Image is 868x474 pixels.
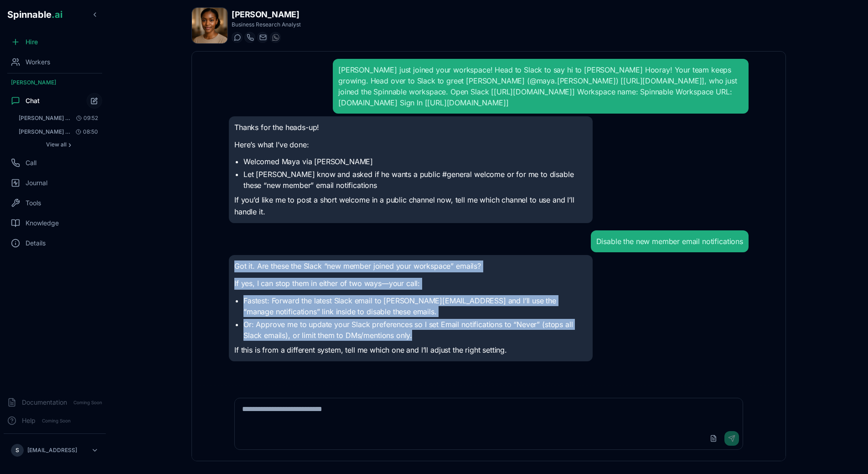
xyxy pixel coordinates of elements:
[272,34,279,41] img: WhatsApp
[243,169,587,191] li: Let [PERSON_NAME] know and asked if he wants a public #general welcome or for me to disable these...
[338,64,743,108] div: [PERSON_NAME] just joined your workspace! Head to Slack to say hi to [PERSON_NAME] Hooray! Your t...
[26,198,41,208] span: Tools
[232,21,301,28] p: Business Research Analyst
[26,178,47,188] span: Journal
[22,398,67,407] span: Documentation
[15,125,102,138] button: Open conversation: Marco Fernandes just joined your workspace! Head to Slack to say hi to Marco F...
[7,9,62,20] span: Spinnable
[26,96,40,105] span: Chat
[7,441,102,459] button: S[EMAIL_ADDRESS]
[234,122,587,134] p: Thanks for the heads-up!
[257,32,268,43] button: Send email to ivana.dubois@getspinnable.ai
[52,9,62,20] span: .ai
[26,219,59,228] span: Knowledge
[234,344,587,356] p: If this is from a different system, tell me which one and I’ll adjust the right setting.
[19,128,70,135] span: Marco Fernandes just joined your workspace! Head to Slack to say hi to Marco Fernandes The Sp...:...
[72,115,98,122] span: 09:52
[71,398,105,407] span: Coming Soon
[232,8,301,21] h1: [PERSON_NAME]
[596,236,743,247] div: Disable the new member email notifications
[87,93,102,109] button: Start new chat
[72,128,98,135] span: 08:50
[46,141,67,148] span: View all
[270,32,281,43] button: WhatsApp
[234,194,587,218] p: If you’d like me to post a short welcome in a public channel now, tell me which channel to use an...
[22,416,36,425] span: Help
[26,239,46,248] span: Details
[234,260,587,272] p: Got it. Are these the Slack “new member joined your workspace” emails?
[243,319,587,341] li: Or: Approve me to update your Slack preferences so I set Email notifications to “Never” (stops al...
[234,278,587,290] p: If yes, I can stop them in either of two ways—your call:
[243,156,587,167] li: Welcomed Maya via [PERSON_NAME]
[15,447,19,454] span: S
[192,8,227,43] img: Ivana Dubois
[234,139,587,151] p: Here’s what I’ve done:
[232,32,243,43] button: Start a chat with Ivana Dubois
[15,112,102,125] button: Open conversation: Maya Peterson just joined your workspace! Head to Slack to say hi to Maya Pete...
[26,57,50,67] span: Workers
[27,447,77,454] p: [EMAIL_ADDRESS]
[244,32,255,43] button: Start a call with Ivana Dubois
[39,417,73,425] span: Coming Soon
[19,115,70,122] span: Maya Peterson just joined your workspace! Head to Slack to say hi to Maya Peterson Hooray! Yo...:...
[68,141,71,148] span: ›
[4,75,106,90] div: [PERSON_NAME]
[243,295,587,317] li: Fastest: Forward the latest Slack email to [PERSON_NAME][EMAIL_ADDRESS] and I’ll use the “manage ...
[26,158,36,167] span: Call
[26,37,38,47] span: Hire
[15,139,102,150] button: Show all conversations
